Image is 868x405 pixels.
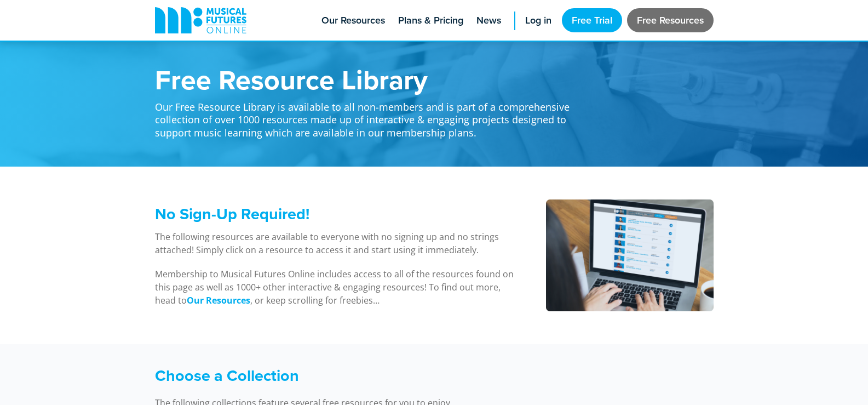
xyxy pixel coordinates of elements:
p: Our Free Resource Library is available to all non-members and is part of a comprehensive collecti... [155,93,582,139]
span: Plans & Pricing [398,13,463,28]
h3: Choose a Collection [155,366,582,385]
strong: Our Resources [187,294,250,306]
span: Log in [525,13,551,28]
a: Free Resources [627,8,714,32]
a: Our Resources [187,294,250,307]
span: News [476,13,501,28]
a: Free Trial [562,8,622,32]
p: The following resources are available to everyone with no signing up and no strings attached! Sim... [155,230,518,256]
p: Membership to Musical Futures Online includes access to all of the resources found on this page a... [155,267,518,307]
span: No Sign-Up Required! [155,202,309,225]
span: Our Resources [321,13,385,28]
h1: Free Resource Library [155,66,582,93]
